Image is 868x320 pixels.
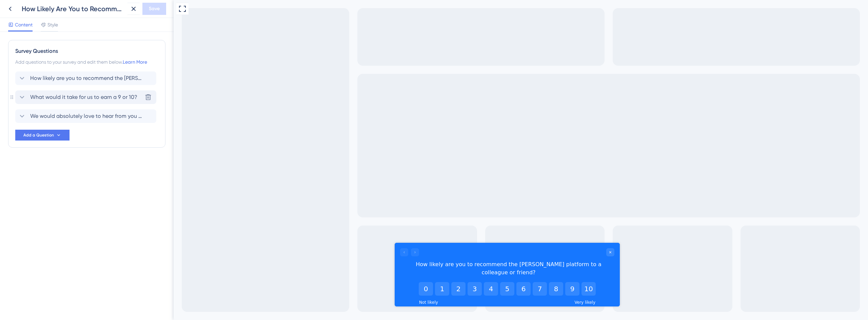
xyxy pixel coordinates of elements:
[15,58,158,66] div: Add questions to your survey and edit them below.
[22,4,125,14] div: How Likely Are You to Recommend [PERSON_NAME]?
[23,132,54,138] span: Add a Question
[221,243,446,306] iframe: UserGuiding Survey
[15,21,33,29] span: Content
[123,59,147,65] a: Learn More
[30,74,142,82] span: How likely are you to recommend the [PERSON_NAME] platform to a colleague or friend?
[30,93,137,101] span: What would it take for us to earn a 9 or 10?
[15,130,70,141] button: Add a Question
[47,21,58,29] span: Style
[149,5,160,13] span: Save
[30,112,142,120] span: We would absolutely love to hear from you about your experience with our service.
[142,3,166,15] button: Save
[15,47,158,55] div: Survey Questions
